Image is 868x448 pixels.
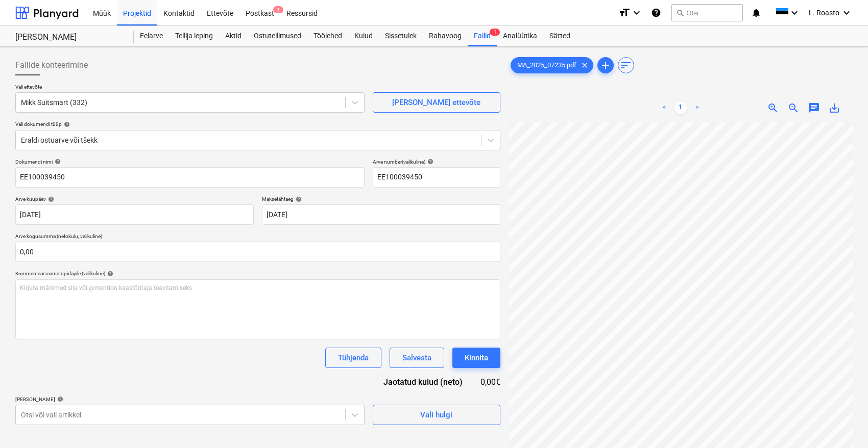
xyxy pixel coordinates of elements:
[840,7,853,19] i: keyboard_arrow_down
[828,102,840,114] span: save_alt
[631,7,643,19] i: keyboard_arrow_down
[599,59,612,71] span: add
[15,396,365,403] div: [PERSON_NAME]
[15,121,500,127] div: Vali dokumendi tüüp
[691,102,703,114] a: Next page
[53,159,61,165] span: help
[373,167,500,188] input: Arve number
[307,26,348,46] a: Töölehed
[325,348,381,368] button: Tühjenda
[15,167,365,188] input: Dokumendi nimi
[348,26,379,46] a: Kulud
[809,9,839,17] span: L. Roasto
[671,4,743,21] button: Otsi
[273,6,283,13] span: 1
[511,57,593,73] div: MA_2025_07235.pdf
[674,102,687,114] a: Page 1 is your current page
[676,9,684,17] span: search
[134,26,169,46] a: Eelarve
[15,270,500,277] div: Kommentaar raamatupidajale (valikuline)
[468,26,497,46] div: Failid
[468,26,497,46] a: Failid1
[62,121,70,127] span: help
[15,242,500,262] input: Arve kogusumma (netokulu, valikuline)
[15,159,365,165] div: Dokumendi nimi
[55,396,63,402] span: help
[402,351,431,364] div: Salvesta
[497,26,543,46] a: Analüütika
[452,348,500,368] button: Kinnita
[808,102,820,114] span: chat
[423,26,468,46] a: Rahavoog
[15,196,254,202] div: Arve kuupäev
[425,159,433,165] span: help
[578,59,591,71] span: clear
[169,26,219,46] a: Tellija leping
[620,59,632,71] span: sort
[219,26,248,46] a: Aktid
[658,102,670,114] a: Previous page
[294,196,302,202] span: help
[373,405,500,425] button: Vali hulgi
[15,84,365,92] p: Vali ettevõte
[248,26,307,46] a: Ostutellimused
[511,62,583,69] span: MA_2025_07235.pdf
[373,159,500,165] div: Arve number (valikuline)
[392,96,480,109] div: [PERSON_NAME] ettevõte
[373,92,500,113] button: [PERSON_NAME] ettevõte
[618,7,631,19] i: format_size
[420,408,452,421] div: Vali hulgi
[465,351,488,364] div: Kinnita
[651,7,661,19] i: Abikeskus
[262,196,500,202] div: Maksetähtaeg
[767,102,779,114] span: zoom_in
[479,376,500,388] div: 0,00€
[490,29,500,36] span: 1
[787,102,800,114] span: zoom_out
[15,32,122,43] div: [PERSON_NAME]
[338,351,369,364] div: Tühjenda
[15,59,88,71] span: Failide konteerimine
[543,26,576,46] a: Sätted
[390,348,444,368] button: Salvesta
[15,233,500,242] p: Arve kogusumma (netokulu, valikuline)
[262,204,500,225] input: Tähtaega pole määratud
[379,26,423,46] a: Sissetulek
[368,376,479,388] div: Jaotatud kulud (neto)
[105,271,113,277] span: help
[788,7,801,19] i: keyboard_arrow_down
[46,196,54,202] span: help
[751,7,761,19] i: notifications
[15,204,254,225] input: Arve kuupäeva pole määratud.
